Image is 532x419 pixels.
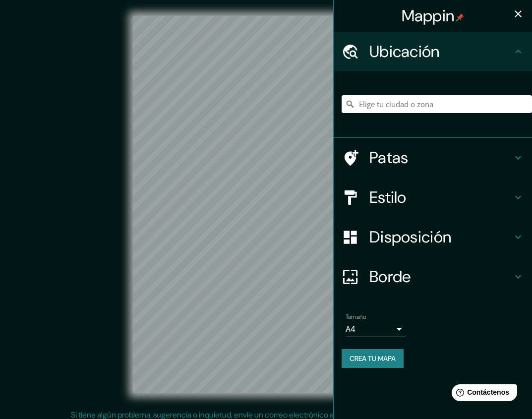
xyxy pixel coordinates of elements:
div: Estilo [334,178,532,217]
div: Borde [334,257,532,297]
font: Crea tu mapa [350,354,396,363]
div: A4 [346,321,405,337]
font: Patas [369,147,409,168]
input: Elige tu ciudad o zona [342,95,532,113]
div: Patas [334,138,532,178]
font: A4 [346,324,355,334]
iframe: Lanzador de widgets de ayuda [444,380,521,408]
img: pin-icon.png [456,13,464,21]
canvas: Mapa [133,16,400,393]
div: Disposición [334,217,532,257]
font: Mappin [402,5,455,26]
font: Tamaño [346,313,366,321]
button: Crea tu mapa [342,349,404,368]
font: Estilo [369,187,407,208]
font: Borde [369,266,411,287]
font: Disposición [369,227,451,247]
div: Ubicación [334,32,532,71]
font: Ubicación [369,41,440,62]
